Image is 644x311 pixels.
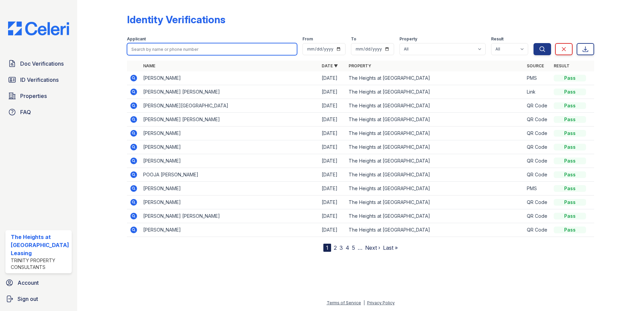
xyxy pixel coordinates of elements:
td: [PERSON_NAME] [140,127,319,140]
div: Identity Verifications [127,13,225,26]
div: Pass [554,213,586,219]
a: Property [349,63,371,68]
td: The Heights at [GEOGRAPHIC_DATA] [346,223,524,237]
td: [PERSON_NAME] [PERSON_NAME] [140,85,319,99]
td: PMS [524,71,551,85]
td: [PERSON_NAME] [140,182,319,196]
td: [PERSON_NAME] [140,154,319,168]
div: Trinity Property Consultants [11,257,69,271]
td: [PERSON_NAME] [140,196,319,209]
label: From [302,36,313,42]
span: Sign out [18,295,38,303]
span: Doc Verifications [20,60,64,68]
td: [DATE] [319,113,346,127]
td: QR Code [524,168,551,182]
a: FAQ [5,105,72,119]
div: Pass [554,171,586,178]
a: Terms of Service [327,300,361,305]
td: [DATE] [319,182,346,196]
td: [DATE] [319,209,346,223]
td: QR Code [524,113,551,127]
a: Sign out [3,292,74,306]
a: Privacy Policy [367,300,395,305]
label: Applicant [127,36,146,42]
div: The Heights at [GEOGRAPHIC_DATA] Leasing [11,233,69,257]
td: The Heights at [GEOGRAPHIC_DATA] [346,154,524,168]
td: The Heights at [GEOGRAPHIC_DATA] [346,209,524,223]
span: … [358,244,362,252]
td: [PERSON_NAME][GEOGRAPHIC_DATA] [140,99,319,113]
span: FAQ [20,108,31,116]
div: Pass [554,116,586,123]
td: PMS [524,182,551,196]
td: [PERSON_NAME] [PERSON_NAME] [140,113,319,127]
td: QR Code [524,154,551,168]
a: Name [143,63,155,68]
td: QR Code [524,209,551,223]
td: [DATE] [319,99,346,113]
div: Pass [554,102,586,109]
td: [DATE] [319,71,346,85]
a: Next › [365,244,380,251]
a: Source [527,63,544,68]
label: Property [399,36,417,42]
td: POOJA [PERSON_NAME] [140,168,319,182]
label: To [351,36,356,42]
td: The Heights at [GEOGRAPHIC_DATA] [346,196,524,209]
td: The Heights at [GEOGRAPHIC_DATA] [346,182,524,196]
div: Pass [554,144,586,150]
div: Pass [554,89,586,95]
div: Pass [554,227,586,233]
a: Date ▼ [322,63,338,68]
td: The Heights at [GEOGRAPHIC_DATA] [346,140,524,154]
div: Pass [554,199,586,206]
div: Pass [554,158,586,164]
td: QR Code [524,140,551,154]
a: 3 [340,244,343,251]
div: Pass [554,130,586,137]
a: Account [3,276,74,289]
td: [DATE] [319,223,346,237]
td: QR Code [524,223,551,237]
span: ID Verifications [20,76,59,84]
a: 5 [352,244,355,251]
td: [PERSON_NAME] [PERSON_NAME] [140,209,319,223]
td: [DATE] [319,85,346,99]
input: Search by name or phone number [127,43,297,55]
td: [PERSON_NAME] [140,71,319,85]
a: ID Verifications [5,73,72,87]
a: Properties [5,89,72,103]
span: Properties [20,92,47,100]
a: Last » [383,244,398,251]
td: The Heights at [GEOGRAPHIC_DATA] [346,99,524,113]
td: Link [524,85,551,99]
td: [DATE] [319,168,346,182]
td: The Heights at [GEOGRAPHIC_DATA] [346,113,524,127]
td: The Heights at [GEOGRAPHIC_DATA] [346,127,524,140]
td: QR Code [524,196,551,209]
div: | [363,300,365,305]
a: Result [554,63,570,68]
div: Pass [554,75,586,81]
td: [DATE] [319,140,346,154]
a: 2 [334,244,337,251]
td: [PERSON_NAME] [140,140,319,154]
div: Pass [554,185,586,192]
td: [DATE] [319,154,346,168]
td: QR Code [524,127,551,140]
span: Account [18,279,39,287]
a: 4 [346,244,349,251]
img: CE_Logo_Blue-a8612792a0a2168367f1c8372b55b34899dd931a85d93a1a3d3e32e68fde9ad4.png [3,22,74,35]
td: QR Code [524,99,551,113]
td: The Heights at [GEOGRAPHIC_DATA] [346,85,524,99]
a: Doc Verifications [5,57,72,70]
td: The Heights at [GEOGRAPHIC_DATA] [346,168,524,182]
td: [PERSON_NAME] [140,223,319,237]
div: 1 [323,244,331,252]
label: Result [491,36,504,42]
td: [DATE] [319,127,346,140]
td: [DATE] [319,196,346,209]
td: The Heights at [GEOGRAPHIC_DATA] [346,71,524,85]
